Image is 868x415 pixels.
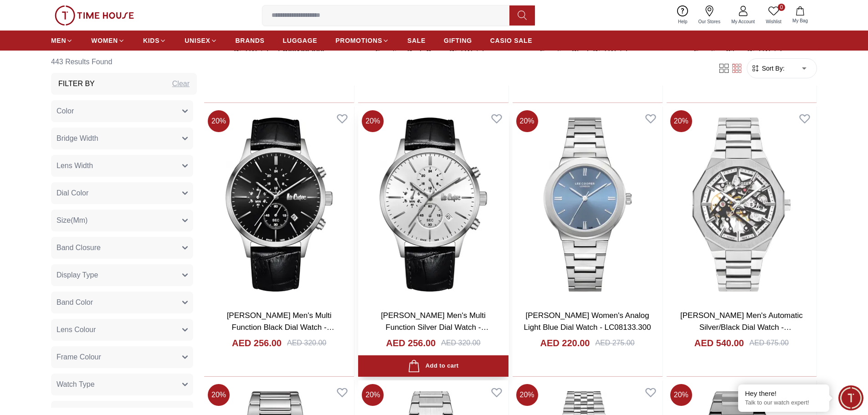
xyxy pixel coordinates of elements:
[185,32,217,49] a: UNISEX
[694,337,744,349] h4: AED 540.00
[595,338,634,348] div: AED 275.00
[524,311,651,332] a: [PERSON_NAME] Women's Analog Light Blue Dial Watch - LC08133.300
[381,311,489,343] a: [PERSON_NAME] Men's Multi Function Silver Dial Watch - LC08154.331
[236,36,265,45] span: BRANDS
[778,4,785,11] span: 0
[51,264,193,286] button: Display Type
[56,215,87,226] span: Size(Mm)
[408,360,458,372] div: Add to cart
[362,384,384,406] span: 20 %
[51,346,193,368] button: Frame Colour
[56,106,74,117] span: Color
[680,311,803,343] a: [PERSON_NAME] Men's Automatic Silver/Black Dial Watch - LC07906.350
[670,110,692,132] span: 20 %
[51,36,66,45] span: MEN
[232,337,282,349] h4: AED 256.00
[283,32,318,49] a: LUGGAGE
[91,32,125,49] a: WOMEN
[287,338,326,348] div: AED 320.00
[185,36,210,45] span: UNISEX
[91,36,118,45] span: WOMEN
[674,18,691,25] span: Help
[56,188,88,199] span: Dial Color
[143,36,159,45] span: KIDS
[56,379,95,390] span: Watch Type
[58,78,95,89] h3: Filter By
[51,292,193,313] button: Band Color
[51,237,193,259] button: Band Closure
[51,155,193,177] button: Lens Width
[760,4,787,27] a: 0Wishlist
[335,32,389,49] a: PROMOTIONS
[51,182,193,204] button: Dial Color
[444,36,472,45] span: GIFTING
[838,385,863,410] div: Chat Widget
[745,399,822,407] p: Talk to our watch expert!
[143,32,166,49] a: KIDS
[667,107,817,302] img: Lee Cooper Men's Automatic Silver/Black Dial Watch - LC07906.350
[51,374,193,395] button: Watch Type
[51,100,193,122] button: Color
[51,51,197,73] h6: 443 Results Found
[204,107,354,302] img: Lee Cooper Men's Multi Function Black Dial Watch - LC08154.351
[444,32,472,49] a: GIFTING
[407,36,426,45] span: SALE
[750,338,789,348] div: AED 675.00
[358,355,508,377] button: Add to cart
[513,107,663,302] img: Lee Cooper Women's Analog Light Blue Dial Watch - LC08133.300
[693,4,726,27] a: Our Stores
[760,64,785,73] span: Sort By:
[516,110,538,132] span: 20 %
[362,110,384,132] span: 20 %
[51,319,193,341] button: Lens Colour
[51,210,193,231] button: Size(Mm)
[51,128,193,149] button: Bridge Width
[56,297,93,308] span: Band Color
[56,324,96,335] span: Lens Colour
[283,36,318,45] span: LUGGAGE
[673,4,693,27] a: Help
[56,352,101,363] span: Frame Colour
[56,270,98,281] span: Display Type
[172,78,190,89] div: Clear
[441,338,480,348] div: AED 320.00
[695,18,724,25] span: Our Stores
[762,18,785,25] span: Wishlist
[787,5,813,26] button: My Bag
[55,5,134,26] img: ...
[208,384,230,406] span: 20 %
[490,36,533,45] span: CASIO SALE
[51,32,73,49] a: MEN
[789,17,812,24] span: My Bag
[386,337,436,349] h4: AED 256.00
[516,384,538,406] span: 20 %
[670,384,692,406] span: 20 %
[745,389,822,398] div: Hey there!
[728,18,759,25] span: My Account
[208,110,230,132] span: 20 %
[358,107,508,302] img: Lee Cooper Men's Multi Function Silver Dial Watch - LC08154.331
[540,337,590,349] h4: AED 220.00
[407,32,426,49] a: SALE
[56,133,98,144] span: Bridge Width
[236,32,265,49] a: BRANDS
[490,32,533,49] a: CASIO SALE
[751,64,785,73] button: Sort By:
[56,242,101,253] span: Band Closure
[227,311,334,343] a: [PERSON_NAME] Men's Multi Function Black Dial Watch - LC08154.351
[335,36,382,45] span: PROMOTIONS
[56,160,93,171] span: Lens Width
